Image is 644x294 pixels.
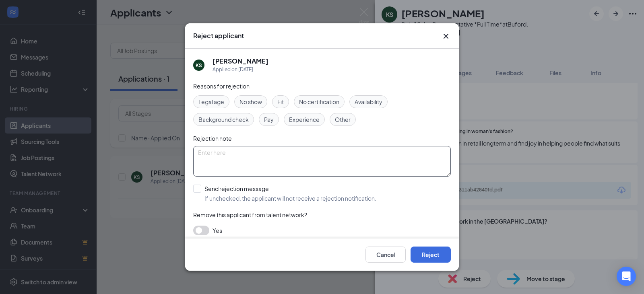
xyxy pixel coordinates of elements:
span: Remove this applicant from talent network? [193,211,307,218]
span: No show [239,97,262,106]
svg: Cross [441,31,451,41]
button: Close [441,31,451,41]
span: No certification [299,97,339,106]
div: KS [196,62,202,69]
div: Open Intercom Messenger [617,267,636,286]
span: Availability [355,97,382,106]
h5: [PERSON_NAME] [213,57,268,66]
div: Applied on [DATE] [213,66,268,74]
span: Pay [264,115,274,124]
span: Fit [277,97,284,106]
button: Cancel [365,247,406,263]
span: Experience [289,115,320,124]
button: Reject [411,247,451,263]
span: Reasons for rejection [193,82,250,90]
span: Yes [213,226,222,235]
span: Legal age [198,97,224,106]
h3: Reject applicant [193,31,244,40]
span: Background check [198,115,249,124]
span: Rejection note [193,135,232,142]
span: Other [335,115,351,124]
